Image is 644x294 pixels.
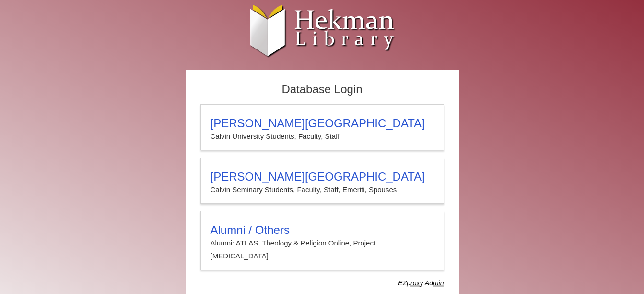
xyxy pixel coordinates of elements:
[211,184,434,196] p: Calvin Seminary Students, Faculty, Staff, Emeriti, Spouses
[211,170,434,184] h3: [PERSON_NAME][GEOGRAPHIC_DATA]
[200,104,444,150] a: [PERSON_NAME][GEOGRAPHIC_DATA]Calvin University Students, Faculty, Staff
[211,223,434,262] summary: Alumni / OthersAlumni: ATLAS, Theology & Religion Online, Project [MEDICAL_DATA]
[211,130,434,143] p: Calvin University Students, Faculty, Staff
[196,80,449,99] h2: Database Login
[211,223,434,237] h3: Alumni / Others
[211,117,434,130] h3: [PERSON_NAME][GEOGRAPHIC_DATA]
[200,158,444,204] a: [PERSON_NAME][GEOGRAPHIC_DATA]Calvin Seminary Students, Faculty, Staff, Emeriti, Spouses
[211,237,434,262] p: Alumni: ATLAS, Theology & Religion Online, Project [MEDICAL_DATA]
[398,279,444,287] dfn: Use Alumni login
